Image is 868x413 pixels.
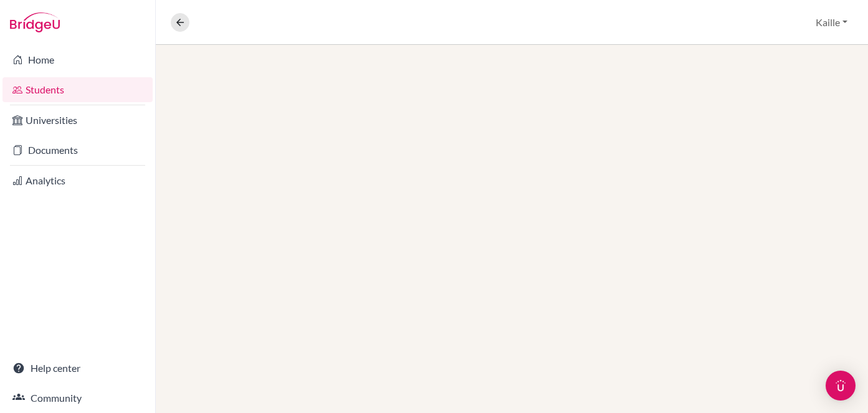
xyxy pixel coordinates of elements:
[2,386,153,411] a: Community
[2,168,153,193] a: Analytics
[810,11,853,34] button: Kaille
[2,108,153,133] a: Universities
[2,47,153,72] a: Home
[2,77,153,102] a: Students
[2,356,153,381] a: Help center
[826,371,856,401] div: Open Intercom Messenger
[10,12,60,32] img: Bridge-U
[2,138,153,163] a: Documents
